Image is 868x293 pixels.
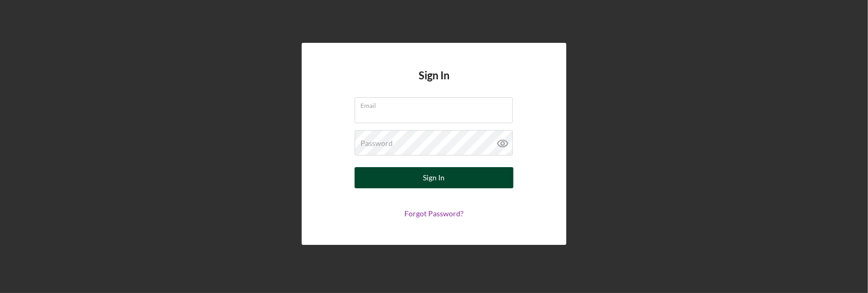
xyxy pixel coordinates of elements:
[360,139,393,148] label: Password
[423,167,445,188] div: Sign In
[360,98,513,109] label: Email
[404,209,464,218] a: Forgot Password?
[355,167,513,188] button: Sign In
[419,69,449,97] h4: Sign In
